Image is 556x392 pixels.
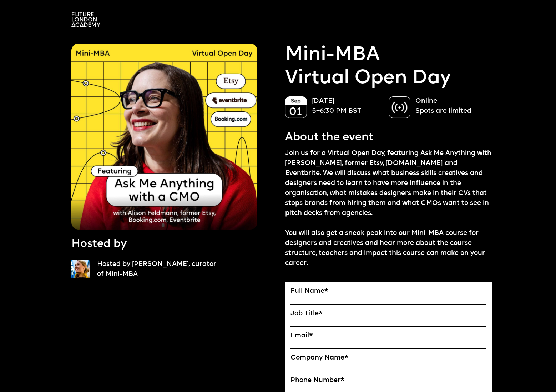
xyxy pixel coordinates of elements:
p: Online Spots are limited [415,96,485,116]
label: Full Name [290,287,486,295]
p: Join us for a Virtual Open Day, featuring Ask Me Anything with [PERSON_NAME], former Etsy, [DOMAI... [285,149,492,269]
label: Company Name [290,354,486,362]
p: [DATE] 5–6:30 PM BST [312,96,381,116]
label: Email [290,332,486,340]
p: Hosted by [71,237,127,252]
img: A logo saying in 3 lines: Future London Academy [71,12,100,27]
p: About the event [285,130,373,146]
label: Phone Number [290,377,486,385]
a: Mini-MBAVirtual Open Day [285,44,451,90]
label: Job Title [290,310,486,318]
p: Hosted by [PERSON_NAME], curator of Mini-MBA [97,260,224,280]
